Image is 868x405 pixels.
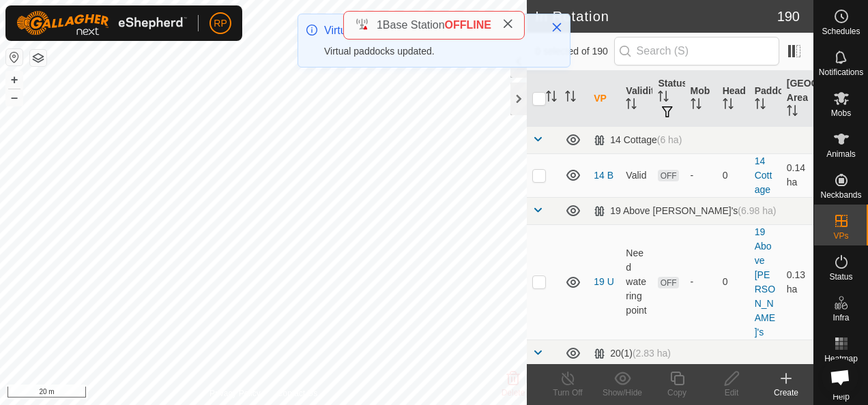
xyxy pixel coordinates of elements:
[594,276,614,287] a: 19 U
[214,16,227,31] span: RP
[324,44,537,59] div: Virtual paddocks updated.
[755,226,775,337] a: 19 Above [PERSON_NAME]'s
[594,205,776,217] div: 19 Above [PERSON_NAME]'s
[819,68,863,76] span: Notifications
[822,359,858,395] div: Open chat
[614,37,779,65] input: Search (S)
[383,19,445,31] span: Base Station
[831,109,851,117] span: Mobs
[6,49,23,65] button: Reset Map
[723,100,734,111] p-sorticon: Activate to sort
[324,22,537,39] div: Virtual Paddocks
[565,93,576,104] p-sorticon: Activate to sort
[595,387,650,399] div: Show/Hide
[781,153,813,197] td: 0.14 ha
[445,19,491,31] span: OFFLINE
[658,93,669,104] p-sorticon: Activate to sort
[826,150,856,158] span: Animals
[717,224,749,340] td: 0
[738,205,776,216] span: (6.98 ha)
[588,71,620,127] th: VP
[620,71,652,127] th: Validity
[749,71,781,127] th: Paddock
[833,232,848,240] span: VPs
[704,387,759,399] div: Edit
[6,89,23,106] button: –
[824,355,858,363] span: Heatmap
[650,387,704,399] div: Copy
[209,387,261,400] a: Privacy Policy
[822,27,860,35] span: Schedules
[594,348,671,359] div: 20(1)
[781,224,813,340] td: 0.13 ha
[717,71,749,127] th: Head
[691,275,712,289] div: -
[547,18,566,37] button: Close
[755,155,772,195] a: 14 Cottage
[781,71,813,127] th: [GEOGRAPHIC_DATA] Area
[777,6,800,27] span: 190
[717,153,749,197] td: 0
[620,224,652,340] td: Need watering point
[626,100,637,111] p-sorticon: Activate to sort
[540,387,595,399] div: Turn Off
[759,387,813,399] div: Create
[829,273,852,281] span: Status
[30,50,46,66] button: Map Layers
[652,71,684,127] th: Status
[657,134,682,145] span: (6 ha)
[633,348,671,359] span: (2.83 ha)
[535,44,613,59] span: 0 selected of 190
[594,170,613,181] a: 14 B
[755,100,766,111] p-sorticon: Activate to sort
[685,71,717,127] th: Mob
[277,387,317,400] a: Contact Us
[820,191,861,199] span: Neckbands
[620,153,652,197] td: Valid
[658,277,678,288] span: OFF
[787,107,798,118] p-sorticon: Activate to sort
[833,314,849,322] span: Infra
[377,19,383,31] span: 1
[546,93,557,104] p-sorticon: Activate to sort
[535,8,777,25] h2: In Rotation
[6,72,23,88] button: +
[833,393,850,401] span: Help
[691,100,701,111] p-sorticon: Activate to sort
[594,134,682,146] div: 14 Cottage
[658,170,678,181] span: OFF
[16,11,187,35] img: Gallagher Logo
[691,168,712,183] div: -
